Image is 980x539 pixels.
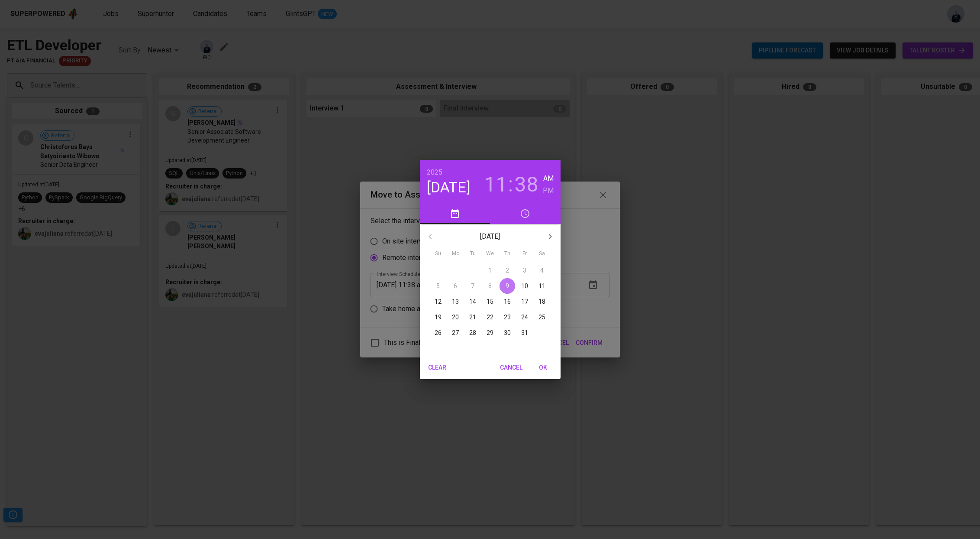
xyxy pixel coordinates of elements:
[430,250,446,258] span: Su
[534,250,550,258] span: Sa
[448,250,463,258] span: Mo
[435,328,442,337] p: 26
[538,313,545,321] p: 25
[500,362,522,373] span: Cancel
[482,325,498,341] button: 29
[469,313,476,321] p: 21
[469,328,476,337] p: 28
[521,297,528,306] p: 17
[496,360,526,376] button: Cancel
[543,172,554,185] button: AM
[500,309,515,325] button: 23
[465,325,480,341] button: 28
[430,325,446,341] button: 26
[423,360,451,376] button: Clear
[427,166,442,179] button: 2025
[452,313,459,321] p: 20
[504,297,511,306] p: 16
[500,250,515,258] span: Th
[543,172,554,185] h6: AM
[529,360,557,376] button: OK
[517,325,532,341] button: 31
[521,282,528,290] p: 10
[430,294,446,309] button: 12
[484,172,507,197] button: 11
[534,278,550,294] button: 11
[469,297,476,306] p: 14
[427,362,448,373] span: Clear
[515,172,538,197] button: 38
[482,250,498,258] span: We
[427,179,471,197] button: [DATE]
[517,294,532,309] button: 17
[465,309,480,325] button: 21
[533,362,554,373] span: OK
[482,309,498,325] button: 22
[517,278,532,294] button: 10
[500,278,515,294] button: 9
[452,328,459,337] p: 27
[538,297,545,306] p: 18
[482,294,498,309] button: 15
[521,313,528,321] p: 24
[534,309,550,325] button: 25
[500,294,515,309] button: 16
[448,325,463,341] button: 27
[508,172,513,197] h3: :
[543,185,554,197] button: PM
[517,250,532,258] span: Fr
[465,250,480,258] span: Tu
[538,282,545,290] p: 11
[504,313,511,321] p: 23
[517,309,532,325] button: 24
[487,297,493,306] p: 15
[534,294,550,309] button: 18
[506,282,509,290] p: 9
[487,328,493,337] p: 29
[487,313,493,321] p: 22
[465,294,480,309] button: 14
[448,309,463,325] button: 20
[430,309,446,325] button: 19
[521,328,528,337] p: 31
[435,297,442,306] p: 12
[504,328,511,337] p: 30
[500,325,515,341] button: 30
[435,313,442,321] p: 19
[441,231,540,242] p: [DATE]
[452,297,459,306] p: 13
[448,294,463,309] button: 13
